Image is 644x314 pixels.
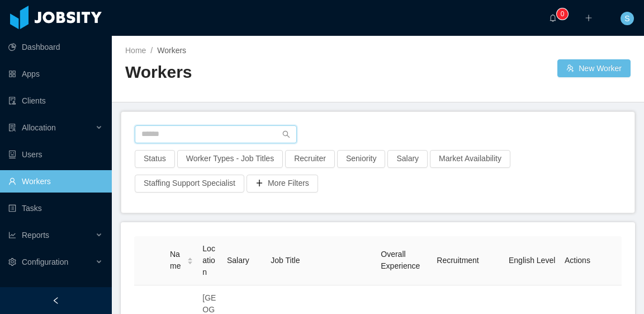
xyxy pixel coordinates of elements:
[381,250,420,270] span: Overall Experience
[624,12,629,25] span: S
[170,249,182,272] span: Name
[22,123,56,132] span: Allocation
[8,124,16,132] i: icon: solution
[135,150,175,168] button: Status
[8,258,16,266] i: icon: setting
[337,150,385,168] button: Seniority
[430,150,510,168] button: Market Availability
[387,150,428,168] button: Salary
[437,256,479,265] span: Recruitment
[202,244,215,276] span: Location
[227,256,249,265] span: Salary
[565,256,590,265] span: Actions
[271,256,300,265] span: Job Title
[8,90,103,112] a: icon: auditClients
[585,14,593,22] i: icon: plus
[22,231,49,240] span: Reports
[150,46,153,55] span: /
[125,46,146,55] a: Home
[8,143,103,166] a: icon: robotUsers
[557,59,631,77] button: icon: usergroup-addNew Worker
[509,256,555,265] span: English Level
[22,257,68,266] span: Configuration
[187,256,193,259] i: icon: caret-up
[187,260,193,264] i: icon: caret-down
[187,256,193,264] div: Sort
[157,46,186,55] span: Workers
[247,175,318,193] button: icon: plusMore Filters
[135,175,244,193] button: Staffing Support Specialist
[8,36,103,58] a: icon: pie-chartDashboard
[125,61,378,84] h2: Workers
[285,150,335,168] button: Recruiter
[557,8,568,20] sup: 0
[177,150,283,168] button: Worker Types - Job Titles
[8,63,103,85] a: icon: appstoreApps
[8,231,16,239] i: icon: line-chart
[8,170,103,193] a: icon: userWorkers
[282,130,290,138] i: icon: search
[8,197,103,219] a: icon: profileTasks
[549,14,557,22] i: icon: bell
